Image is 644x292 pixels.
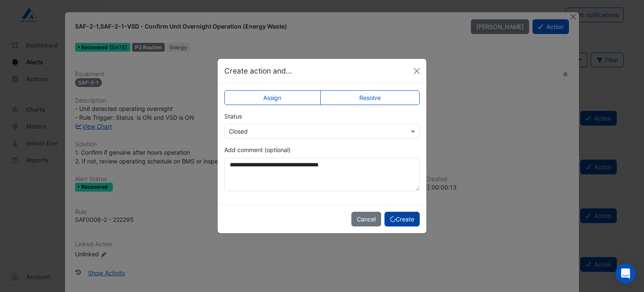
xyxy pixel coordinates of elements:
button: Close [410,65,423,77]
div: Open Intercom Messenger [615,263,636,284]
label: Assign [224,90,321,105]
label: Status [224,112,242,121]
button: Create [384,212,420,226]
button: Cancel [351,212,381,226]
h5: Create action and... [224,66,292,76]
label: Add comment (optional) [224,145,291,154]
label: Resolve [320,90,420,105]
